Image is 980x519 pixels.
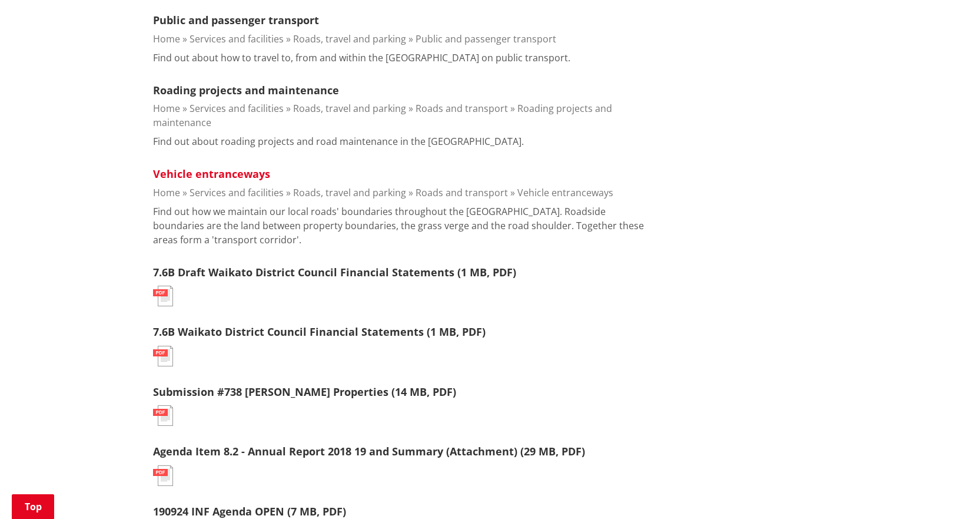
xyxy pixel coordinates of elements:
[153,102,180,115] a: Home
[416,32,556,45] a: Public and passenger transport
[926,470,968,512] iframe: Messenger Launcher
[517,186,613,199] a: Vehicle entranceways
[153,186,180,199] a: Home
[153,167,270,181] a: Vehicle entranceways
[190,186,284,199] a: Services and facilities
[293,186,406,199] a: Roads, travel and parking
[153,134,524,148] p: Find out about roading projects and road maintenance in the [GEOGRAPHIC_DATA].
[190,32,284,45] a: Services and facilities
[293,32,406,45] a: Roads, travel and parking
[153,13,319,27] a: Public and passenger transport
[153,405,173,426] img: document-pdf.svg
[153,444,585,458] a: Agenda Item 8.2 - Annual Report 2018 19 and Summary (Attachment) (29 MB, PDF)
[12,494,54,519] a: Top
[153,346,173,366] img: document-pdf.svg
[416,186,508,199] a: Roads and transport
[153,83,339,97] a: Roading projects and maintenance
[153,32,180,45] a: Home
[153,204,655,247] p: Find out how we maintain our local roads' boundaries throughout the [GEOGRAPHIC_DATA]. Roadside b...
[153,286,173,306] img: document-pdf.svg
[416,102,508,115] a: Roads and transport
[190,102,284,115] a: Services and facilities
[153,385,456,399] a: Submission #738 [PERSON_NAME] Properties (14 MB, PDF)
[153,51,570,65] p: Find out about how to travel to, from and within the [GEOGRAPHIC_DATA] on public transport.
[153,102,612,129] a: Roading projects and maintenance
[153,325,486,339] a: 7.6B Waikato District Council Financial Statements (1 MB, PDF)
[293,102,406,115] a: Roads, travel and parking
[153,504,346,518] a: 190924 INF Agenda OPEN (7 MB, PDF)
[153,465,173,486] img: document-pdf.svg
[153,265,516,279] a: 7.6B Draft Waikato District Council Financial Statements (1 MB, PDF)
